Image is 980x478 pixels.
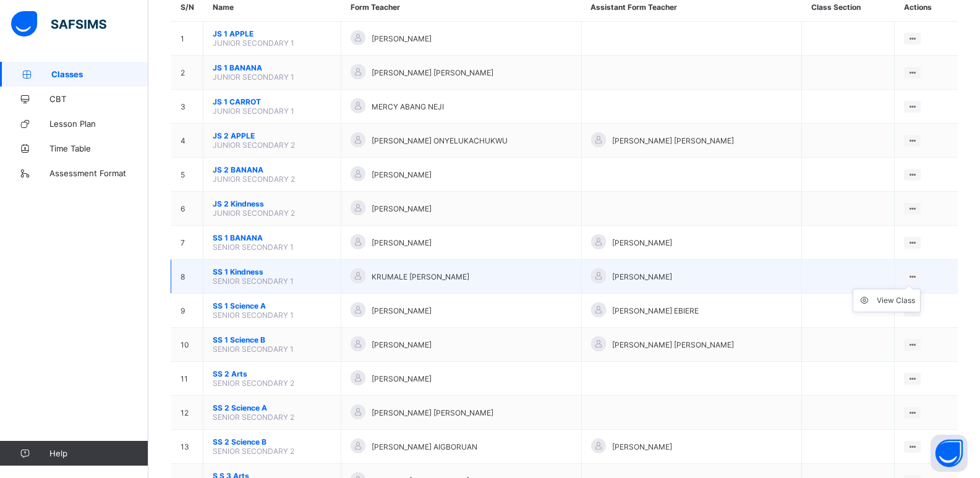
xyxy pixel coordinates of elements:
[612,306,699,315] span: [PERSON_NAME] EBIERE
[171,226,203,260] td: 7
[51,69,148,79] span: Classes
[213,301,331,310] span: SS 1 Science A
[11,11,106,37] img: safsims
[171,362,203,396] td: 11
[171,328,203,362] td: 10
[49,143,148,153] span: Time Table
[372,374,432,383] span: [PERSON_NAME]
[171,192,203,226] td: 6
[372,340,432,349] span: [PERSON_NAME]
[372,204,432,213] span: [PERSON_NAME]
[171,396,203,430] td: 12
[171,56,203,90] td: 2
[213,412,294,422] span: SENIOR SECONDARY 2
[612,238,672,247] span: [PERSON_NAME]
[877,294,915,307] div: View Class
[213,242,294,252] span: SENIOR SECONDARY 1
[213,369,331,378] span: SS 2 Arts
[213,140,295,150] span: JUNIOR SECONDARY 2
[372,34,432,43] span: [PERSON_NAME]
[171,90,203,124] td: 3
[372,408,493,417] span: [PERSON_NAME] [PERSON_NAME]
[213,403,331,412] span: SS 2 Science A
[213,276,294,286] span: SENIOR SECONDARY 1
[171,430,203,464] td: 13
[49,448,148,458] span: Help
[49,94,148,104] span: CBT
[372,238,432,247] span: [PERSON_NAME]
[372,68,493,77] span: [PERSON_NAME] [PERSON_NAME]
[372,170,432,179] span: [PERSON_NAME]
[213,335,331,344] span: SS 1 Science B
[213,38,294,48] span: JUNIOR SECONDARY 1
[213,63,331,72] span: JS 1 BANANA
[213,310,294,320] span: SENIOR SECONDARY 1
[612,272,672,281] span: [PERSON_NAME]
[372,306,432,315] span: [PERSON_NAME]
[612,136,734,145] span: [PERSON_NAME] [PERSON_NAME]
[213,267,331,276] span: SS 1 Kindness
[372,442,477,451] span: [PERSON_NAME] AIGBORUAN
[49,119,148,129] span: Lesson Plan
[171,124,203,158] td: 4
[213,344,294,354] span: SENIOR SECONDARY 1
[213,437,331,446] span: SS 2 Science B
[171,158,203,192] td: 5
[213,29,331,38] span: JS 1 APPLE
[612,442,672,451] span: [PERSON_NAME]
[213,199,331,208] span: JS 2 Kindness
[612,340,734,349] span: [PERSON_NAME] [PERSON_NAME]
[213,233,331,242] span: SS 1 BANANA
[372,102,444,111] span: MERCY ABANG NEJI
[171,22,203,56] td: 1
[171,294,203,328] td: 9
[931,435,968,472] button: Open asap
[213,378,294,388] span: SENIOR SECONDARY 2
[213,208,295,218] span: JUNIOR SECONDARY 2
[213,131,331,140] span: JS 2 APPLE
[213,165,331,174] span: JS 2 BANANA
[372,272,469,281] span: KRUMALE [PERSON_NAME]
[372,136,508,145] span: [PERSON_NAME] ONYELUKACHUKWU
[171,260,203,294] td: 8
[213,446,294,456] span: SENIOR SECONDARY 2
[213,174,295,184] span: JUNIOR SECONDARY 2
[213,72,294,82] span: JUNIOR SECONDARY 1
[213,97,331,106] span: JS 1 CARROT
[213,106,294,116] span: JUNIOR SECONDARY 1
[49,168,148,178] span: Assessment Format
